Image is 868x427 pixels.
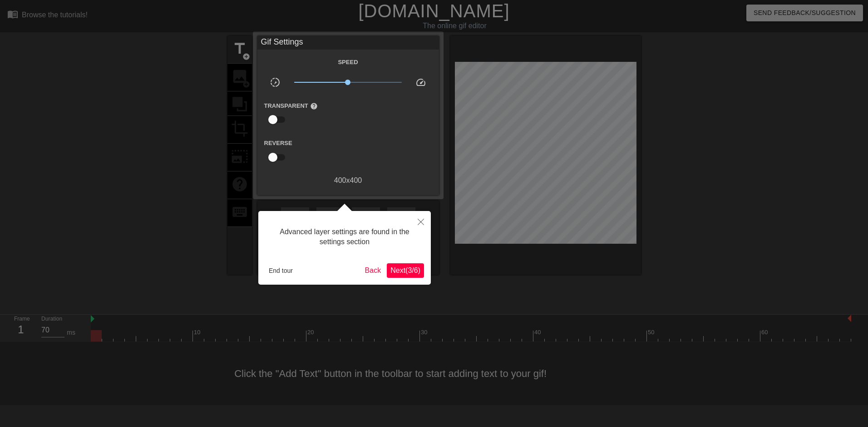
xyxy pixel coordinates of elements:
[265,264,296,277] button: End tour
[387,263,424,278] button: Next
[361,263,385,278] button: Back
[390,266,420,274] span: Next ( 3 / 6 )
[411,211,431,232] button: Close
[265,218,424,256] div: Advanced layer settings are found in the settings section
